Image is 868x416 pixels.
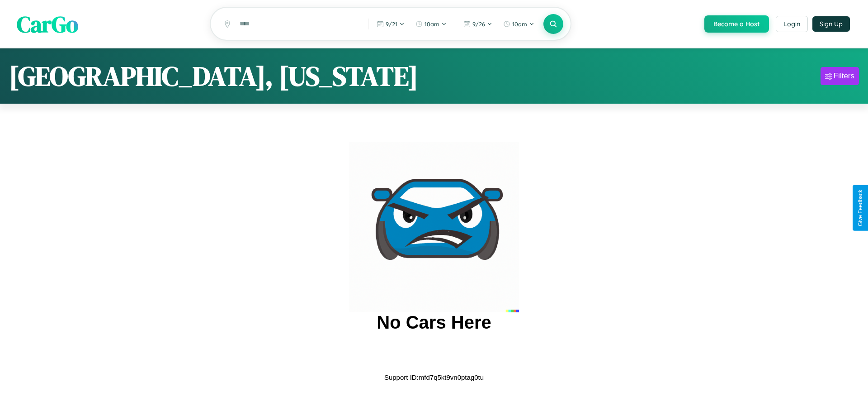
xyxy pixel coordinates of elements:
span: 9 / 26 [472,20,485,28]
button: 9/21 [372,17,409,31]
div: Give Feedback [857,190,863,226]
img: car [349,142,519,312]
button: 9/26 [459,17,497,31]
button: Login [776,16,808,32]
span: 10am [425,20,439,28]
button: Sign Up [812,16,850,32]
button: Filters [821,67,859,85]
p: Support ID: mfd7q5kt9vn0ptag0tu [384,371,484,383]
span: CarGo [17,8,78,39]
div: Filters [834,72,854,81]
h2: No Cars Here [377,312,491,333]
span: 10am [512,20,527,28]
button: Become a Host [704,15,769,33]
button: 10am [411,17,451,31]
span: 9 / 21 [386,20,397,28]
button: 10am [499,17,539,31]
h1: [GEOGRAPHIC_DATA], [US_STATE] [9,57,418,95]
